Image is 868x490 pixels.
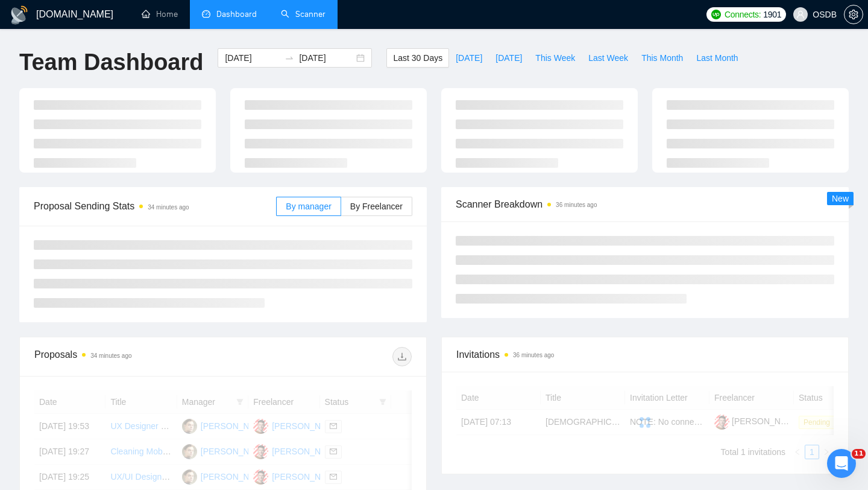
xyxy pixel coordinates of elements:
button: This Week [529,48,582,68]
span: This Week [535,51,575,65]
span: By manager [286,202,331,211]
time: 36 minutes ago [513,352,554,358]
span: Proposal Sending Stats [34,199,276,214]
span: setting [844,10,863,19]
a: setting [844,10,863,19]
span: 1901 [763,8,781,21]
button: Last Month [690,48,744,68]
input: End date [299,51,354,65]
span: Dashboard [216,9,257,19]
time: 36 minutes ago [556,202,597,208]
span: This Month [641,51,683,65]
span: By Freelancer [350,202,403,211]
button: setting [844,5,863,24]
span: New [832,194,849,203]
input: Start date [225,51,280,65]
a: homeHome [142,9,178,19]
img: upwork-logo.png [711,10,721,19]
span: swap-right [285,53,294,63]
button: [DATE] [449,48,489,68]
button: Last Week [582,48,635,68]
iframe: Intercom live chat [827,449,856,478]
span: Last Week [588,51,628,65]
time: 34 minutes ago [148,204,189,211]
span: to [285,53,294,63]
div: Proposals [34,347,223,366]
span: Invitations [456,347,834,362]
span: [DATE] [495,51,522,65]
span: Connects: [725,8,761,21]
span: Scanner Breakdown [456,197,834,212]
span: Last 30 Days [393,51,442,65]
span: 11 [852,449,866,459]
button: [DATE] [489,48,529,68]
a: searchScanner [281,9,325,19]
span: Last Month [696,51,738,65]
button: This Month [635,48,690,68]
time: 34 minutes ago [90,352,131,359]
span: user [796,10,805,19]
button: Last 30 Days [386,48,449,68]
img: logo [10,5,29,25]
span: dashboard [202,10,210,18]
span: [DATE] [456,51,482,65]
h1: Team Dashboard [19,48,203,77]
